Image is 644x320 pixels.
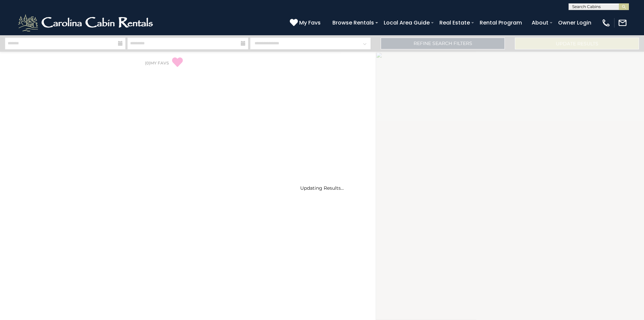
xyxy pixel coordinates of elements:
a: Owner Login [555,17,595,29]
img: White-1-2.png [17,13,156,33]
span: My Favs [299,18,321,27]
img: phone-regular-white.png [601,18,611,28]
a: Real Estate [436,17,473,29]
img: mail-regular-white.png [618,18,627,28]
a: Browse Rentals [329,17,377,29]
a: Rental Program [476,17,525,29]
a: Local Area Guide [380,17,433,29]
a: About [528,17,552,29]
a: My Favs [290,18,322,27]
